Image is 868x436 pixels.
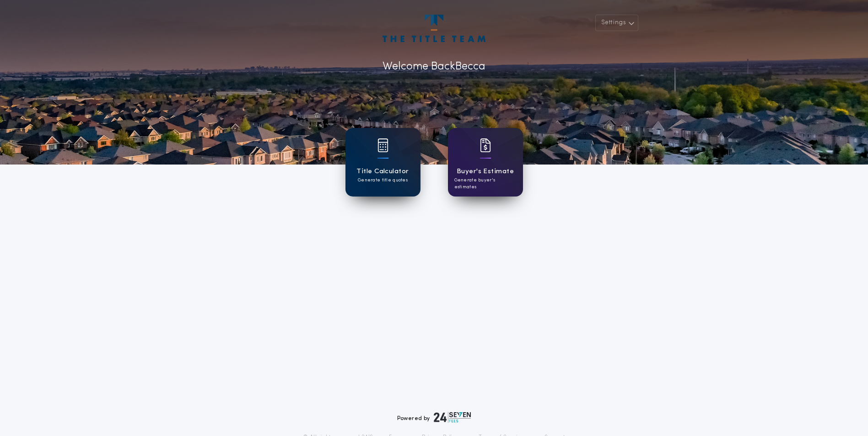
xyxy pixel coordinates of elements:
p: Welcome Back Becca [383,58,485,75]
a: card iconTitle CalculatorGenerate title quotes [345,128,421,197]
img: card icon [480,138,491,152]
p: Generate buyer's estimates [454,177,517,191]
button: Settings [595,15,638,31]
a: card iconBuyer's EstimateGenerate buyer's estimates [448,128,523,197]
img: card icon [377,138,388,152]
div: Powered by [397,412,471,423]
h1: Buyer's Estimate [457,166,514,177]
p: Generate title quotes [358,177,408,184]
h1: Title Calculator [356,166,409,177]
img: logo [434,412,471,423]
img: account-logo [383,15,485,42]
